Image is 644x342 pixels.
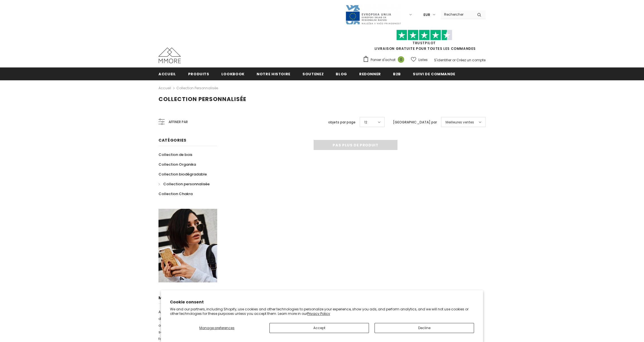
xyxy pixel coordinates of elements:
[336,71,347,77] span: Blog
[375,323,474,333] button: Decline
[398,56,404,63] span: 0
[345,4,401,25] img: Javni Razpis
[257,71,290,77] span: Notre histoire
[158,172,207,177] span: Collection biodégradable
[158,137,186,143] span: Catégories
[423,12,430,18] span: EUR
[396,30,452,41] img: Faites confiance aux étoiles pilotes
[158,71,176,77] span: Accueil
[158,169,207,179] a: Collection biodégradable
[199,325,235,330] span: Manage preferences
[170,307,474,316] p: We and our partners, including Shopify, use cookies and other technologies to personalize your ex...
[328,120,356,125] label: objets par page
[413,71,455,77] span: Suivi de commande
[158,295,175,301] span: MMORE
[418,57,428,63] span: Listes
[302,71,324,77] span: soutenez
[393,71,401,77] span: B2B
[307,311,330,316] a: Privacy Policy
[363,56,407,64] a: Panier d'achat 0
[163,181,210,187] span: Collection personnalisée
[452,58,456,62] span: or
[393,67,401,80] a: B2B
[359,67,381,80] a: Redonner
[257,67,290,80] a: Notre histoire
[158,162,196,167] span: Collection Organika
[158,95,246,103] span: Collection personnalisée
[393,120,437,125] label: [GEOGRAPHIC_DATA] par
[302,67,324,80] a: soutenez
[345,12,401,17] a: Javni Razpis
[176,86,218,90] a: Collection personnalisée
[169,119,188,125] span: Affiner par
[170,299,474,305] h2: Cookie consent
[158,67,176,80] a: Accueil
[364,120,367,125] span: 12
[371,57,396,63] span: Panier d'achat
[188,71,209,77] span: Produits
[336,67,347,80] a: Blog
[158,179,210,189] a: Collection personnalisée
[411,55,428,65] a: Listes
[158,160,196,169] a: Collection Organika
[446,120,474,125] span: Meilleures ventes
[363,32,486,51] span: LIVRAISON GRATUITE POUR TOUTES LES COMMANDES
[269,323,369,333] button: Accept
[456,58,486,62] a: Créez un compte
[359,71,381,77] span: Redonner
[221,67,245,80] a: Lookbook
[158,152,192,157] span: Collection de bois
[441,10,473,18] input: Search Site
[158,48,181,63] img: Cas MMORE
[158,191,193,196] span: Collection Chakra
[158,189,193,199] a: Collection Chakra
[413,67,455,80] a: Suivi de commande
[434,58,451,62] a: S'identifier
[158,85,171,92] a: Accueil
[170,323,264,333] button: Manage preferences
[188,67,209,80] a: Produits
[221,71,245,77] span: Lookbook
[158,150,192,160] a: Collection de bois
[413,41,436,45] a: TrustPilot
